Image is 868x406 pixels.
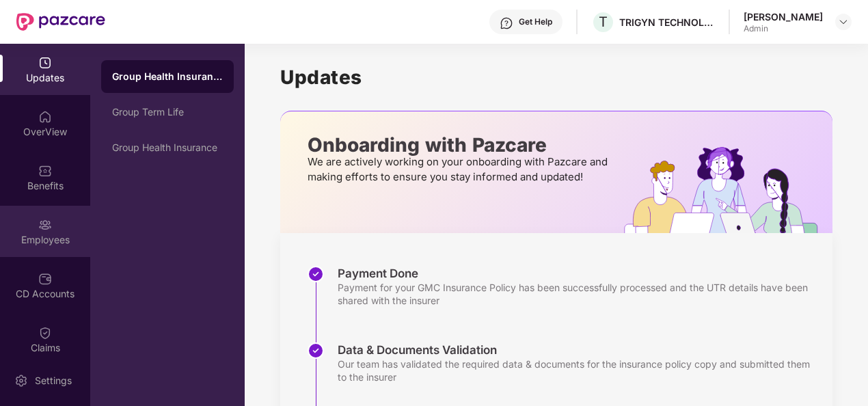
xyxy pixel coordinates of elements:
img: svg+xml;base64,PHN2ZyBpZD0iVXBkYXRlZCIgeG1sbnM9Imh0dHA6Ly93d3cudzMub3JnLzIwMDAvc3ZnIiB3aWR0aD0iMj... [38,56,52,70]
img: New Pazcare Logo [16,13,105,31]
img: svg+xml;base64,PHN2ZyBpZD0iU3RlcC1Eb25lLTMyeDMyIiB4bWxucz0iaHR0cDovL3d3dy53My5vcmcvMjAwMC9zdmciIH... [308,342,324,359]
img: svg+xml;base64,PHN2ZyBpZD0iQ2xhaW0iIHhtbG5zPSJodHRwOi8vd3d3LnczLm9yZy8yMDAwL3N2ZyIgd2lkdGg9IjIwIi... [38,326,52,340]
div: Our team has validated the required data & documents for the insurance policy copy and submitted ... [338,357,819,383]
div: Settings [31,374,76,388]
div: [PERSON_NAME] [744,10,823,23]
img: svg+xml;base64,PHN2ZyBpZD0iRHJvcGRvd24tMzJ4MzIiIHhtbG5zPSJodHRwOi8vd3d3LnczLm9yZy8yMDAwL3N2ZyIgd2... [838,16,849,27]
img: svg+xml;base64,PHN2ZyBpZD0iSGVscC0zMngzMiIgeG1sbnM9Imh0dHA6Ly93d3cudzMub3JnLzIwMDAvc3ZnIiB3aWR0aD... [500,16,513,30]
p: We are actively working on your onboarding with Pazcare and making efforts to ensure you stay inf... [308,154,612,185]
span: T [599,14,608,30]
div: Payment for your GMC Insurance Policy has been successfully processed and the UTR details have be... [338,281,819,307]
img: svg+xml;base64,PHN2ZyBpZD0iRW1wbG95ZWVzIiB4bWxucz0iaHR0cDovL3d3dy53My5vcmcvMjAwMC9zdmciIHdpZHRoPS... [38,218,52,232]
p: Onboarding with Pazcare [308,139,612,151]
img: svg+xml;base64,PHN2ZyBpZD0iSG9tZSIgeG1sbnM9Imh0dHA6Ly93d3cudzMub3JnLzIwMDAvc3ZnIiB3aWR0aD0iMjAiIG... [38,110,52,124]
div: TRIGYN TECHNOLOGIES LIMITED [619,16,715,29]
img: svg+xml;base64,PHN2ZyBpZD0iU2V0dGluZy0yMHgyMCIgeG1sbnM9Imh0dHA6Ly93d3cudzMub3JnLzIwMDAvc3ZnIiB3aW... [14,374,28,388]
div: Data & Documents Validation [338,342,819,357]
img: svg+xml;base64,PHN2ZyBpZD0iU3RlcC1Eb25lLTMyeDMyIiB4bWxucz0iaHR0cDovL3d3dy53My5vcmcvMjAwMC9zdmciIH... [308,266,324,282]
div: Group Term Life [112,107,223,118]
img: svg+xml;base64,PHN2ZyBpZD0iQmVuZWZpdHMiIHhtbG5zPSJodHRwOi8vd3d3LnczLm9yZy8yMDAwL3N2ZyIgd2lkdGg9Ij... [38,164,52,178]
div: Get Help [519,16,552,27]
div: Payment Done [338,266,819,281]
div: Admin [744,23,823,34]
img: svg+xml;base64,PHN2ZyBpZD0iQ0RfQWNjb3VudHMiIGRhdGEtbmFtZT0iQ0QgQWNjb3VudHMiIHhtbG5zPSJodHRwOi8vd3... [38,272,52,286]
img: hrOnboarding [624,147,832,233]
div: Group Health Insurance [112,70,223,83]
div: Group Health Insurance [112,142,223,153]
h1: Updates [280,66,832,89]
